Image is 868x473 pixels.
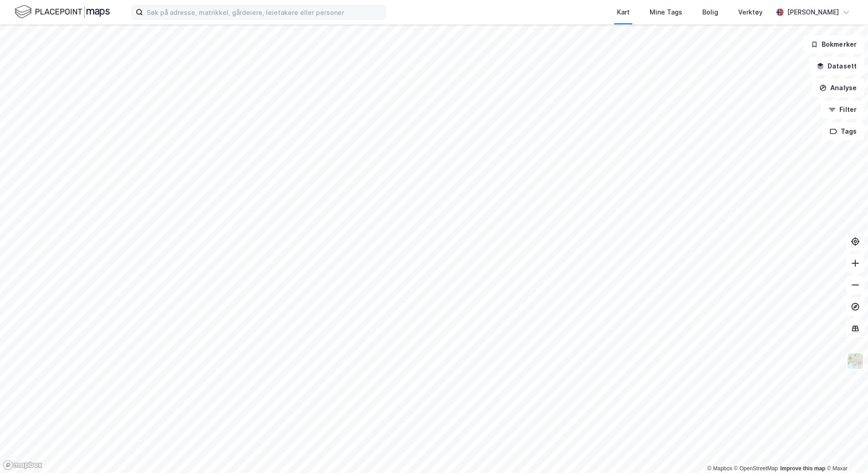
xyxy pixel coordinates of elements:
div: Kontrollprogram for chat [823,430,868,473]
div: Verktøy [738,7,763,18]
div: Mine Tags [650,7,682,18]
div: Kart [617,7,630,18]
div: Bolig [702,7,718,18]
iframe: Chat Widget [823,430,868,473]
input: Søk på adresse, matrikkel, gårdeiere, leietakere eller personer [143,5,385,19]
img: logo.f888ab2527a4732fd821a326f86c7f29.svg [15,4,110,20]
div: [PERSON_NAME] [787,7,839,18]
